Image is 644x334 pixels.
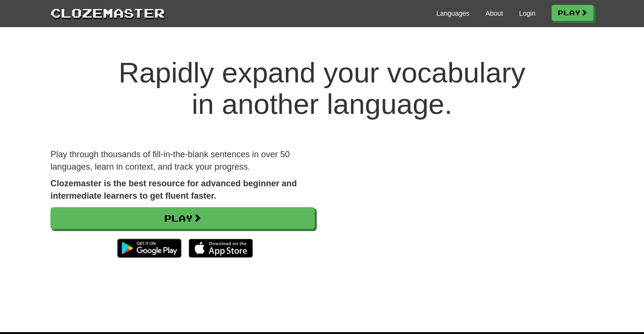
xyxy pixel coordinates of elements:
[519,9,535,18] a: Login
[189,239,253,258] img: Download_on_the_App_Store_Badge_US-UK_135x40-25178aeef6eb6b83b96f5f2d004eda3bffbb37122de64afbaef7...
[436,9,469,18] a: Languages
[50,149,315,173] p: Play through thousands of fill-in-the-blank sentences in over 50 languages, learn in context, and...
[50,4,165,21] a: Clozemaster
[112,234,186,263] img: Get it on Google Play
[50,179,297,201] strong: Clozemaster is the best resource for advanced beginner and intermediate learners to get fluent fa...
[50,207,315,229] a: Play
[552,5,594,21] a: Play
[485,9,503,18] a: About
